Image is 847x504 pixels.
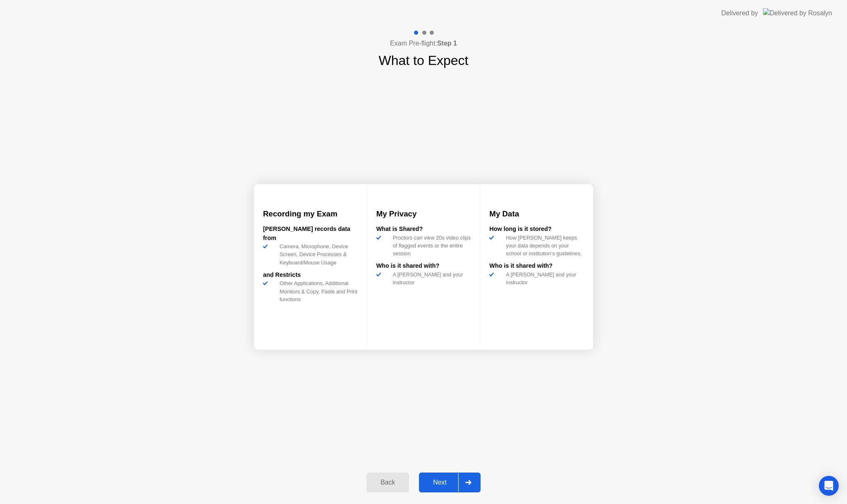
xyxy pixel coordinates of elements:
[489,208,584,220] h3: My Data
[276,242,358,266] div: Camera, Microphone, Device Screen, Device Processes & Keyboard/Mouse Usage
[390,271,471,286] div: A [PERSON_NAME] and your instructor
[390,234,471,258] div: Proctors can view 20s video clips of flagged events or the entire session
[763,8,832,18] img: Delivered by Rosalyn
[369,479,407,486] div: Back
[376,208,471,220] h3: My Privacy
[489,262,584,271] div: Who is it shared with?
[421,479,458,486] div: Next
[376,262,471,271] div: Who is it shared with?
[390,38,457,48] h4: Exam Pre-flight:
[263,208,358,220] h3: Recording my Exam
[489,225,584,234] div: How long is it stored?
[376,225,471,234] div: What is Shared?
[263,271,358,280] div: and Restricts
[366,473,409,492] button: Back
[502,234,584,258] div: How [PERSON_NAME] keeps your data depends on your school or institution’s guidelines.
[263,225,358,242] div: [PERSON_NAME] records data from
[502,271,584,286] div: A [PERSON_NAME] and your instructor
[276,279,358,303] div: Other Applications, Additional Monitors & Copy, Paste and Print functions
[437,40,457,47] b: Step 1
[819,476,839,496] div: Open Intercom Messenger
[379,50,469,70] h1: What to Expect
[721,8,758,18] div: Delivered by
[419,473,481,492] button: Next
